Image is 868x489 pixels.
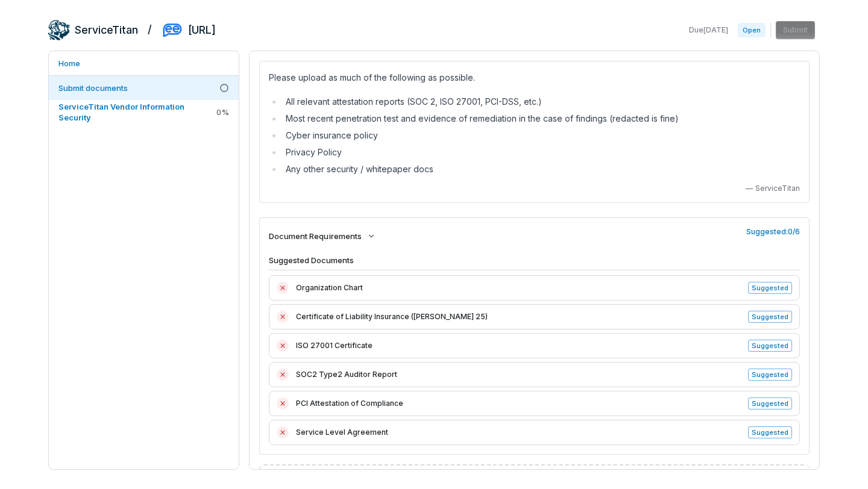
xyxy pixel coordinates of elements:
[58,102,184,122] span: ServiceTitan Vendor Information Security
[269,255,800,271] h4: Suggested Documents
[269,70,800,85] p: Please upload as much of the following as possible.
[748,369,792,381] span: Suggested
[188,22,216,38] h2: [URL]
[748,311,792,323] span: Suggested
[216,107,229,117] span: 0 %
[748,397,792,410] span: Suggested
[265,223,380,249] button: Document Requirements
[75,22,138,38] h2: ServiceTitan
[282,111,800,126] li: Most recent penetration test and evidence of remediation in the case of findings (redacted is fine)
[755,184,800,193] span: ServiceTitan
[748,340,792,352] span: Suggested
[689,25,728,35] span: Due [DATE]
[746,184,753,193] span: —
[269,231,362,241] span: Document Requirements
[296,282,741,294] span: Organization Chart
[738,23,766,37] span: Open
[296,369,741,381] span: SOC2 Type2 Auditor Report
[49,51,239,75] a: Home
[296,397,741,410] span: PCI Attestation of Compliance
[282,162,800,176] li: Any other security / whitepaper docs
[748,282,792,294] span: Suggested
[282,95,800,109] li: All relevant attestation reports (SOC 2, ISO 27001, PCI-DSS, etc.)
[282,128,800,143] li: Cyber insurance policy
[296,426,741,438] span: Service Level Agreement
[58,83,128,93] span: Submit documents
[49,76,239,100] a: Submit documents
[746,227,800,237] span: Suggested: 0 / 6
[282,145,800,160] li: Privacy Policy
[148,19,152,37] h2: /
[296,311,741,323] span: Certificate of Liability Insurance ([PERSON_NAME] 25)
[296,340,741,352] span: ISO 27001 Certificate
[748,426,792,438] span: Suggested
[49,100,239,124] a: ServiceTitan Vendor Information Security0%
